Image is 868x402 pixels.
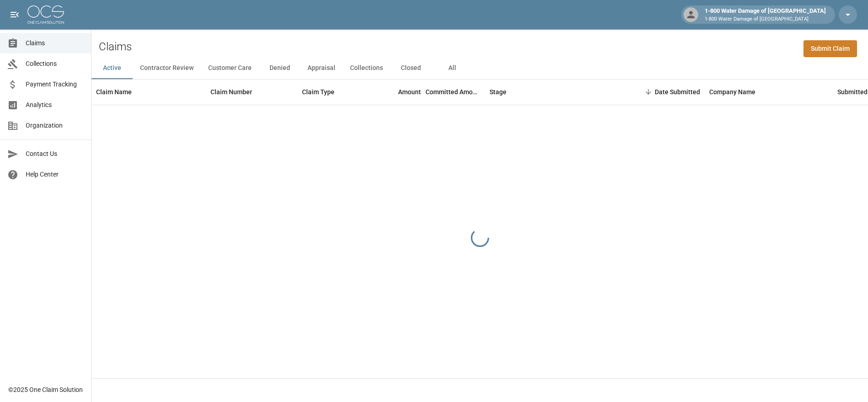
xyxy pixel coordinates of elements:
button: Closed [390,57,431,79]
button: Denied [259,57,300,79]
span: Payment Tracking [26,80,84,89]
div: Stage [490,79,507,105]
div: Date Submitted [622,79,705,105]
div: Company Name [709,79,755,105]
div: © 2025 One Claim Solution [8,385,83,394]
button: Collections [343,57,390,79]
div: Date Submitted [655,79,700,105]
button: Customer Care [201,57,259,79]
div: dynamic tabs [92,57,868,79]
div: Stage [485,79,622,105]
div: Committed Amount [426,79,480,105]
div: Claim Type [302,79,334,105]
div: Committed Amount [426,79,485,105]
span: Contact Us [26,149,84,159]
button: Sort [642,86,655,98]
p: 1-800 Water Damage of [GEOGRAPHIC_DATA] [705,16,826,23]
button: Contractor Review [133,57,201,79]
a: Submit Claim [803,40,857,57]
button: Appraisal [300,57,343,79]
div: Claim Number [206,79,297,105]
button: open drawer [5,5,24,24]
button: All [431,57,473,79]
div: Claim Name [92,79,206,105]
div: Claim Name [96,79,132,105]
span: Claims [26,38,84,48]
img: ocs-logo-white-transparent.png [27,5,64,24]
span: Organization [26,121,84,130]
h2: Claims [99,40,132,54]
div: Amount [366,79,426,105]
div: Claim Type [297,79,366,105]
div: 1-800 Water Damage of [GEOGRAPHIC_DATA] [701,6,830,23]
div: Claim Number [210,79,252,105]
button: Active [92,57,133,79]
span: Collections [26,59,84,69]
span: Analytics [26,100,84,110]
span: Help Center [26,170,84,179]
div: Company Name [705,79,833,105]
div: Amount [398,79,421,105]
